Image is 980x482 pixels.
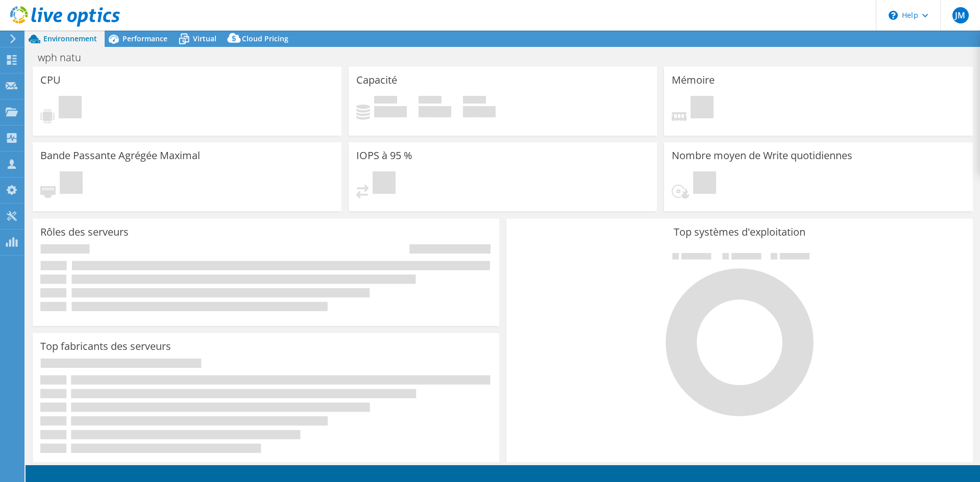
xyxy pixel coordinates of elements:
[419,106,451,117] h4: 0 Gio
[952,7,969,23] span: JM
[691,96,714,121] span: En attente
[40,150,200,161] h3: Bande Passante Agrégée Maximal
[419,96,442,106] span: Espace libre
[356,74,397,86] h3: Capacité
[373,171,396,196] span: En attente
[242,34,288,43] span: Cloud Pricing
[374,106,407,117] h4: 0 Gio
[693,171,716,196] span: En attente
[356,150,412,161] h3: IOPS à 95 %
[40,74,61,86] h3: CPU
[889,11,898,20] svg: \n
[43,34,97,43] span: Environnement
[33,52,97,63] h1: wph natu
[122,34,167,43] span: Performance
[463,106,496,117] h4: 0 Gio
[60,171,83,196] span: En attente
[463,96,486,106] span: Total
[40,341,171,352] h3: Top fabricants des serveurs
[40,226,129,238] h3: Rôles des serveurs
[59,96,82,121] span: En attente
[672,150,852,161] h3: Nombre moyen de Write quotidiennes
[672,74,715,86] h3: Mémoire
[374,96,397,106] span: Utilisé
[193,34,216,43] span: Virtual
[514,226,965,238] h3: Top systèmes d'exploitation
